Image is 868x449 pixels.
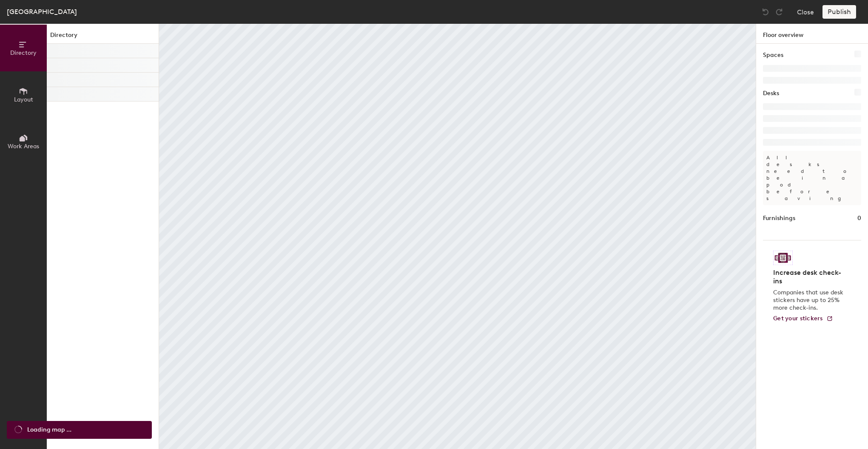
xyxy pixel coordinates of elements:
button: Close [797,5,814,19]
p: All desks need to be in a pod before saving [763,151,861,205]
h1: Furnishings [763,214,795,223]
span: Layout [14,96,33,103]
img: Undo [761,8,770,16]
a: Get your stickers [773,315,833,322]
span: Get your stickers [773,315,823,322]
img: Sticker logo [773,251,793,265]
img: Redo [775,8,783,16]
h1: Directory [47,31,159,44]
h1: Floor overview [756,24,868,44]
span: Work Areas [8,143,39,150]
h1: 0 [857,214,861,223]
h1: Spaces [763,51,783,60]
span: Directory [10,49,37,56]
div: [GEOGRAPHIC_DATA] [7,6,77,17]
h4: Increase desk check-ins [773,268,846,285]
span: Loading map ... [27,425,71,435]
h1: Desks [763,89,779,98]
p: Companies that use desk stickers have up to 25% more check-ins. [773,289,846,312]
